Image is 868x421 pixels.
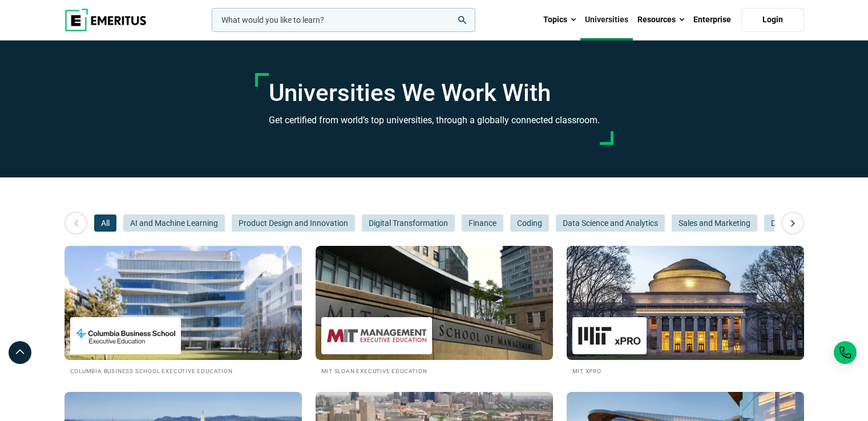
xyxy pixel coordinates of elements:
button: Product Design and Innovation [232,214,355,232]
button: Coding [510,214,549,232]
button: AI and Machine Learning [123,214,225,232]
button: Digital Transformation [362,214,455,232]
img: Columbia Business School Executive Education [76,323,175,349]
a: Login [741,8,804,32]
a: Universities We Work With Columbia Business School Executive Education Columbia Business School E... [64,246,302,375]
h1: Universities We Work With [269,79,600,107]
button: Digital Marketing [764,214,838,232]
img: Universities We Work With [64,246,302,360]
img: Universities We Work With [567,246,804,360]
a: Universities We Work With MIT xPRO MIT xPRO [567,246,804,375]
a: Universities We Work With MIT Sloan Executive Education MIT Sloan Executive Education [316,246,553,375]
h3: Get certified from world’s top universities, through a globally connected classroom. [269,113,600,128]
button: Data Science and Analytics [556,214,665,232]
h2: MIT xPRO [572,366,798,375]
img: MIT Sloan Executive Education [327,323,426,349]
button: All [94,214,116,232]
img: Universities We Work With [316,246,553,360]
h2: Columbia Business School Executive Education [70,366,296,375]
button: Finance [462,214,503,232]
h2: MIT Sloan Executive Education [321,366,547,375]
img: MIT xPRO [578,323,641,349]
input: woocommerce-product-search-field-0 [212,8,475,32]
button: Sales and Marketing [672,214,757,232]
